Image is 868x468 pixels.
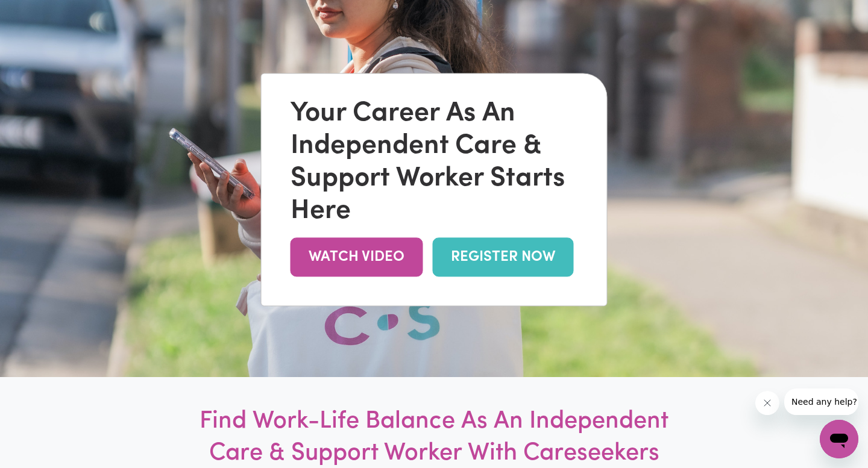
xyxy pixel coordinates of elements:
iframe: Message from company [784,388,858,415]
a: REGISTER NOW [433,238,574,277]
iframe: Button to launch messaging window [820,420,858,458]
a: WATCH VIDEO [291,238,423,277]
iframe: Close message [755,391,779,415]
div: Your Career As An Independent Care & Support Worker Starts Here [291,98,578,228]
